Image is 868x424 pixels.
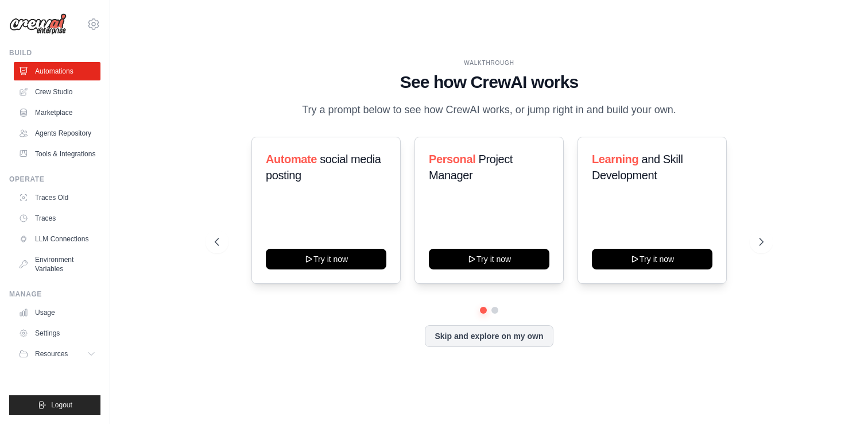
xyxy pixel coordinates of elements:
button: Try it now [429,249,549,269]
a: Tools & Integrations [14,145,100,163]
a: Automations [14,62,100,80]
p: Try a prompt below to see how CrewAI works, or jump right in and build your own. [296,102,682,118]
div: Build [9,48,100,57]
button: Logout [9,395,100,415]
a: Traces [14,209,100,228]
a: Agents Repository [14,124,100,142]
span: Learning [592,153,638,165]
h1: See how CrewAI works [215,72,764,92]
span: Automate [266,153,317,165]
span: Logout [51,400,72,410]
a: Usage [14,303,100,322]
a: Crew Studio [14,83,100,101]
span: social media posting [266,153,381,182]
span: Project Manager [429,153,513,182]
button: Skip and explore on my own [425,325,553,347]
a: LLM Connections [14,230,100,248]
span: Resources [35,349,68,359]
a: Traces Old [14,188,100,207]
a: Marketplace [14,103,100,122]
div: WALKTHROUGH [215,59,764,67]
button: Try it now [592,249,712,269]
a: Environment Variables [14,250,100,278]
div: Operate [9,175,100,184]
span: Personal [429,153,475,165]
a: Settings [14,324,100,342]
div: Manage [9,290,100,299]
img: Logo [9,13,67,35]
button: Try it now [266,249,386,269]
button: Resources [14,345,100,363]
